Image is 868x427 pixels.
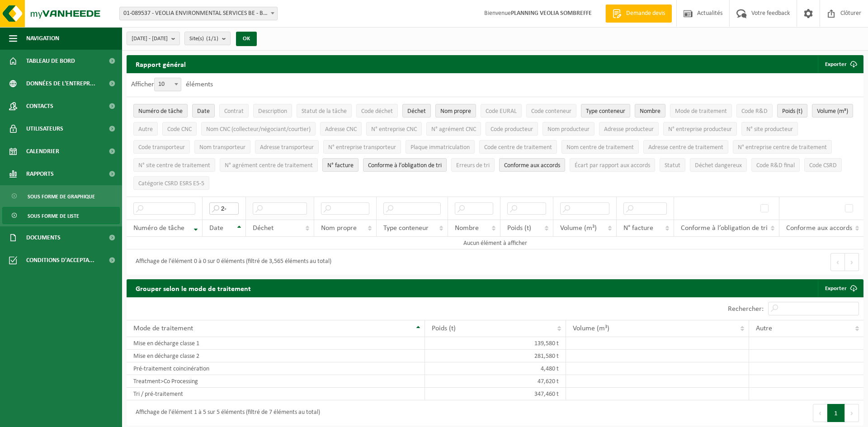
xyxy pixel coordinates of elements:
span: Nom CNC (collecteur/négociant/courtier) [206,126,311,133]
span: Nom propre [440,108,471,115]
span: Déchet [253,225,274,232]
a: Sous forme de graphique [2,188,120,205]
button: Conforme à l’obligation de tri : Activate to sort [363,158,447,172]
span: Demande devis [624,9,667,18]
span: N° agrément CNC [431,126,476,133]
button: DateDate: Activate to sort [192,104,215,117]
button: Exporter [818,55,863,73]
span: Nom transporteur [199,144,245,151]
span: 10 [154,78,181,91]
span: Autre [756,325,772,332]
button: Statut de la tâcheStatut de la tâche: Activate to sort [297,104,352,117]
td: 4,480 t [425,362,566,375]
button: Code CNCCode CNC: Activate to sort [162,122,197,136]
span: Statut de la tâche [302,108,347,115]
span: Contrat [224,108,244,115]
span: Mode de traitement [675,108,727,115]
td: Mise en décharge classe 2 [127,350,425,362]
span: Nom propre [321,225,357,232]
td: Tri / pré-traitement [127,388,425,400]
strong: PLANNING VEOLIA SOMBREFFE [511,10,592,17]
label: Rechercher: [728,305,764,313]
div: Affichage de l'élément 0 à 0 sur 0 éléments (filtré de 3,565 éléments au total) [131,254,331,270]
span: Écart par rapport aux accords [575,162,650,169]
span: Nombre [455,225,479,232]
span: Site(s) [189,32,218,46]
td: 347,460 t [425,388,566,400]
span: Plaque immatriculation [410,144,470,151]
button: Code CSRDCode CSRD: Activate to sort [804,158,842,172]
button: ContratContrat: Activate to sort [219,104,249,117]
button: N° agrément centre de traitementN° agrément centre de traitement: Activate to sort [220,158,318,172]
button: Code centre de traitementCode centre de traitement: Activate to sort [479,140,557,154]
h2: Grouper selon le mode de traitement [127,279,260,297]
span: Nombre [640,108,660,115]
span: Tableau de bord [26,50,75,72]
span: Poids (t) [782,108,802,115]
button: Code déchetCode déchet: Activate to sort [356,104,398,117]
span: Adresse producteur [604,126,654,133]
button: Nom transporteurNom transporteur: Activate to sort [194,140,250,154]
span: 01-089537 - VEOLIA ENVIRONMENTAL SERVICES BE - BEERSE [119,7,278,20]
span: Adresse CNC [325,126,357,133]
button: 1 [827,404,845,422]
button: Nom CNC (collecteur/négociant/courtier)Nom CNC (collecteur/négociant/courtier): Activate to sort [201,122,316,136]
span: Conforme aux accords [786,225,852,232]
button: Code transporteurCode transporteur: Activate to sort [133,140,190,154]
button: Volume (m³)Volume (m³): Activate to sort [812,104,853,117]
button: Écart par rapport aux accordsÉcart par rapport aux accords: Activate to sort [570,158,655,172]
button: Numéro de tâcheNuméro de tâche: Activate to remove sorting [133,104,188,117]
span: Date [197,108,210,115]
button: N° entreprise CNCN° entreprise CNC: Activate to sort [366,122,422,136]
span: Code CNC [167,126,192,133]
button: [DATE] - [DATE] [127,32,180,45]
span: Poids (t) [432,325,456,332]
span: Autre [138,126,153,133]
span: Erreurs de tri [456,162,490,169]
span: Description [258,108,287,115]
button: Nom propreNom propre: Activate to sort [435,104,476,117]
span: Déchet [407,108,426,115]
a: Exporter [818,279,863,297]
a: Demande devis [605,5,672,23]
button: Previous [830,253,845,271]
button: Conforme aux accords : Activate to sort [499,158,565,172]
span: Volume (m³) [817,108,848,115]
td: Mise en décharge classe 1 [127,337,425,350]
button: N° entreprise transporteurN° entreprise transporteur: Activate to sort [323,140,401,154]
button: Erreurs de triErreurs de tri: Activate to sort [451,158,495,172]
button: N° entreprise producteurN° entreprise producteur: Activate to sort [663,122,737,136]
button: N° site producteurN° site producteur : Activate to sort [741,122,798,136]
td: Treatment>Co Processing [127,375,425,388]
span: Nom producteur [547,126,590,133]
span: Numéro de tâche [138,108,183,115]
span: Données de l'entrepr... [26,72,95,95]
span: N° entreprise transporteur [328,144,396,151]
span: Date [209,225,223,232]
span: 10 [155,78,181,91]
div: Affichage de l'élément 1 à 5 sur 5 éléments (filtré de 7 éléments au total) [131,405,320,421]
span: 01-089537 - VEOLIA ENVIRONMENTAL SERVICES BE - BEERSE [120,7,277,20]
span: Déchet dangereux [695,162,742,169]
button: Next [845,404,859,422]
span: Code R&D final [756,162,795,169]
span: Code R&D [741,108,768,115]
span: Code EURAL [486,108,517,115]
span: Code CSRD [809,162,837,169]
button: N° site centre de traitementN° site centre de traitement: Activate to sort [133,158,215,172]
button: N° agrément CNCN° agrément CNC: Activate to sort [426,122,481,136]
button: Code R&D finalCode R&amp;D final: Activate to sort [751,158,800,172]
button: Adresse producteurAdresse producteur: Activate to sort [599,122,659,136]
span: Type conteneur [383,225,429,232]
td: 47,620 t [425,375,566,388]
button: OK [236,32,257,46]
span: N° entreprise producteur [668,126,732,133]
count: (1/1) [206,36,218,42]
span: Documents [26,226,61,249]
span: Sous forme de graphique [28,188,95,205]
span: Poids (t) [507,225,531,232]
span: Volume (m³) [573,325,609,332]
button: StatutStatut: Activate to sort [660,158,685,172]
button: Code conteneurCode conteneur: Activate to sort [526,104,576,117]
span: N° entreprise centre de traitement [738,144,827,151]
